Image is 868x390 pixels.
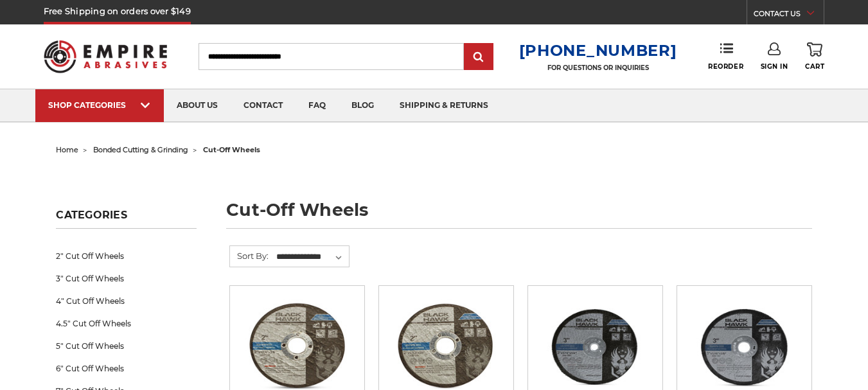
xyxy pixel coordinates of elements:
[754,6,824,24] a: CONTACT US
[56,209,196,229] h5: Categories
[230,246,269,265] label: Sort By:
[805,42,824,71] a: Cart
[56,357,196,380] a: 6" Cut Off Wheels
[203,145,260,154] span: cut-off wheels
[339,89,387,122] a: blog
[44,32,167,80] img: Empire Abrasives
[466,44,492,70] input: Submit
[164,89,231,122] a: about us
[48,100,151,110] div: SHOP CATEGORIES
[708,62,743,71] span: Reorder
[56,245,196,267] a: 2" Cut Off Wheels
[56,290,196,312] a: 4" Cut Off Wheels
[519,41,677,60] a: [PHONE_NUMBER]
[519,64,677,72] p: FOR QUESTIONS OR INQUIRIES
[708,42,743,70] a: Reorder
[56,312,196,335] a: 4.5" Cut Off Wheels
[387,89,501,122] a: shipping & returns
[56,145,78,154] a: home
[56,267,196,290] a: 3" Cut Off Wheels
[226,201,812,229] h1: cut-off wheels
[56,335,196,357] a: 5" Cut Off Wheels
[231,89,296,122] a: contact
[761,62,788,71] span: Sign In
[805,62,824,71] span: Cart
[93,145,188,154] a: bonded cutting & grinding
[274,247,349,267] select: Sort By:
[296,89,339,122] a: faq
